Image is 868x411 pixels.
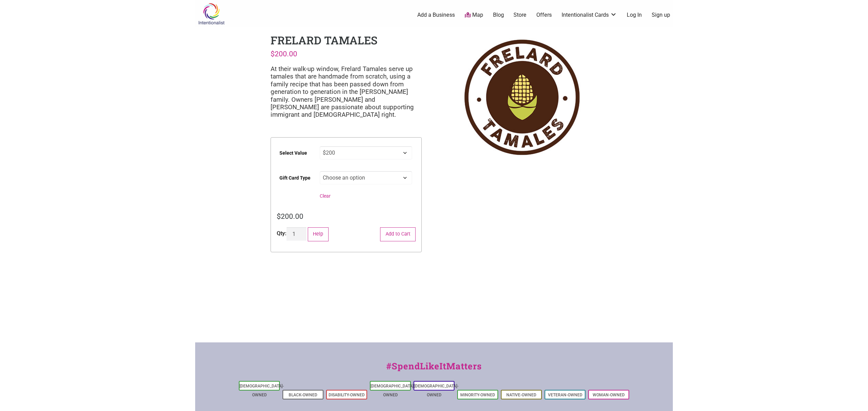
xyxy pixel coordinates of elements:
[271,49,275,58] span: $
[536,11,552,19] a: Offers
[269,282,423,301] iframe: Secure express checkout frame
[271,49,297,58] bdi: 200.00
[269,302,423,321] iframe: Secure express checkout frame
[195,3,228,25] img: Intentionalist
[277,212,281,221] span: $
[308,227,329,241] button: Help
[446,33,597,162] img: SEA_FrelardTamales
[279,170,310,186] label: Gift Card Type
[652,11,670,19] a: Sign up
[195,359,673,380] div: #SpendLikeItMatters
[320,193,331,199] a: Clear options
[277,212,303,221] bdi: 200.00
[240,384,284,397] a: [DEMOGRAPHIC_DATA]-Owned
[417,11,455,19] a: Add a Business
[371,384,415,397] a: [DEMOGRAPHIC_DATA]-Owned
[279,145,307,161] label: Select Value
[287,227,306,241] input: Product quantity
[593,393,625,397] a: Woman-Owned
[289,393,317,397] a: Black-Owned
[460,393,495,397] a: Minority-Owned
[465,11,483,19] a: Map
[414,384,459,397] a: [DEMOGRAPHIC_DATA]-Owned
[380,227,416,241] button: Add to Cart
[271,65,422,119] p: At their walk-up window, Frelard Tamales serve up tamales that are handmade from scratch, using a...
[627,11,642,19] a: Log In
[548,393,582,397] a: Veteran-Owned
[493,11,504,19] a: Blog
[271,33,377,47] h1: Frelard Tamales
[277,229,287,238] div: Qty:
[562,11,617,19] a: Intentionalist Cards
[506,393,536,397] a: Native-Owned
[329,393,365,397] a: Disability-Owned
[513,11,526,19] a: Store
[269,263,423,282] iframe: Secure express checkout frame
